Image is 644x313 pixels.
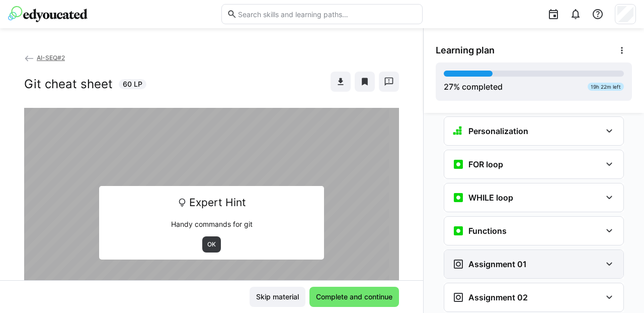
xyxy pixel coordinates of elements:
h3: Assignment 01 [468,259,527,269]
h3: Personalization [468,126,528,136]
div: % completed [444,81,503,93]
button: Complete and continue [309,287,399,307]
h3: Functions [468,226,507,236]
span: AI-SEQ#2 [37,54,65,61]
span: 60 LP [123,79,142,89]
div: 19h 22m left [588,83,624,91]
h3: Assignment 02 [468,292,528,302]
p: Handy commands for git [106,219,317,229]
h3: WHILE loop [468,193,513,203]
span: Learning plan [436,45,495,56]
span: 27 [444,82,453,92]
button: OK [202,236,221,253]
button: Skip material [250,287,305,307]
span: Expert Hint [189,193,246,212]
h2: Git cheat sheet [24,77,113,92]
span: Complete and continue [314,292,394,302]
a: AI-SEQ#2 [24,54,65,61]
input: Search skills and learning paths… [237,10,417,19]
h3: FOR loop [468,159,503,169]
span: OK [206,240,217,248]
span: Skip material [255,292,300,302]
